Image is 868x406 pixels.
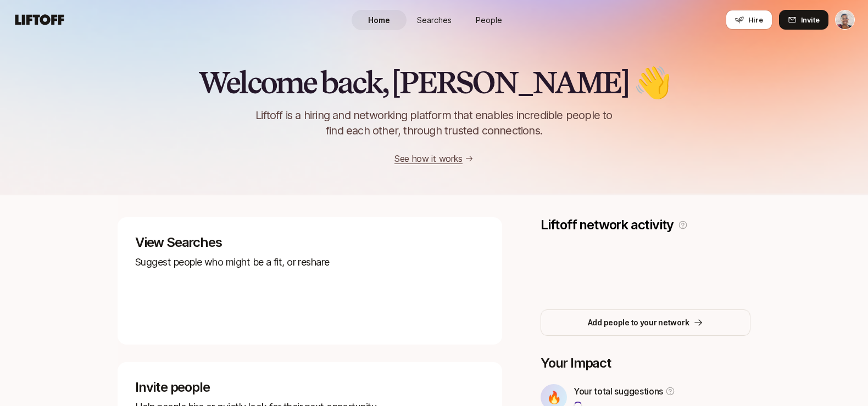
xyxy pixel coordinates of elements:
button: Invite [779,10,828,30]
button: Janelle Bradley [835,10,855,30]
a: People [461,10,516,30]
a: See how it works [394,153,463,164]
h2: Welcome back, [PERSON_NAME] 👋 [198,66,669,99]
span: People [476,14,502,26]
a: Searches [407,10,461,30]
span: Hire [748,14,763,25]
p: Invite people [135,380,485,395]
a: Home [352,10,407,30]
p: Liftoff network activity [541,217,674,233]
span: Home [368,14,390,26]
span: Searches [417,14,452,26]
p: Liftoff is a hiring and networking platform that enables incredible people to find each other, th... [237,108,631,138]
button: Add people to your network [541,309,750,336]
img: Janelle Bradley [836,10,854,29]
p: Your Impact [541,356,750,371]
span: Invite [801,14,820,25]
p: Add people to your network [588,316,689,329]
p: View Searches [135,235,485,250]
p: Suggest people who might be a fit, or reshare [135,255,485,270]
p: Your total suggestions [574,384,663,398]
button: Hire [726,10,772,30]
